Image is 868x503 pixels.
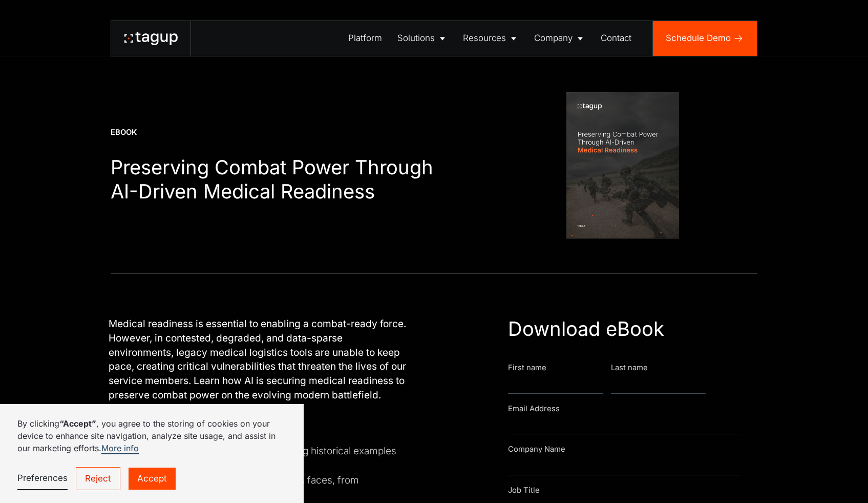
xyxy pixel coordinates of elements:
[526,21,593,56] a: Company
[111,155,454,203] h1: Preserving Combat Power Through AI-Driven Medical Readiness
[508,363,603,373] div: First name
[59,418,96,429] strong: “Accept”
[109,317,408,402] p: Medical readiness is essential to enabling a combat-ready force. However, in contested, degraded,...
[129,468,176,489] a: Accept
[348,32,382,45] div: Platform
[17,468,68,490] a: Preferences
[463,32,506,45] div: Resources
[508,317,743,341] div: Download eBook
[455,21,526,56] a: Resources
[601,32,631,45] div: Contact
[508,404,743,414] div: Email Address
[76,467,120,490] a: Reject
[508,485,743,496] div: Job Title
[508,444,743,455] div: Company Name
[534,32,573,45] div: Company
[666,32,731,45] div: Schedule Demo
[566,92,679,238] img: Whitepaper Cover
[101,443,139,454] a: More info
[17,417,286,454] p: By clicking , you agree to the storing of cookies on your device to enhance site navigation, anal...
[653,21,757,56] a: Schedule Demo
[111,127,454,138] div: EBOOK
[594,21,640,56] a: Contact
[611,363,706,373] div: Last name
[341,21,390,56] a: Platform
[390,21,455,56] a: Solutions
[397,32,435,45] div: Solutions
